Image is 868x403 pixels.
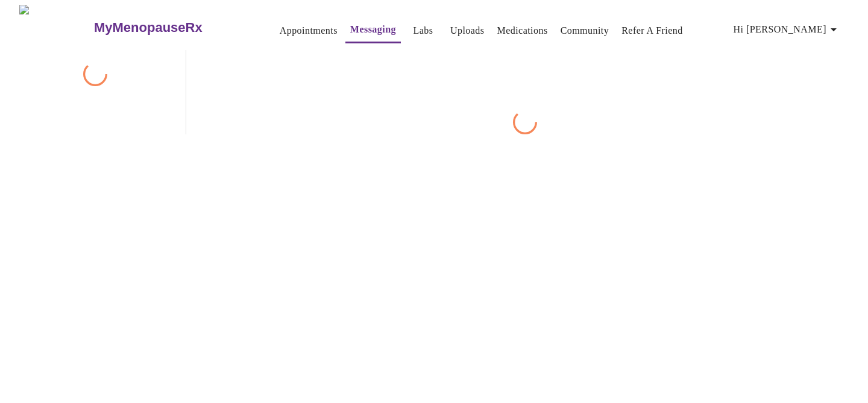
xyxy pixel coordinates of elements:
h3: MyMenopauseRx [94,20,203,36]
a: Community [561,22,609,39]
a: Uploads [450,22,485,39]
button: Medications [492,19,553,43]
a: Refer a Friend [621,22,683,39]
a: Appointments [280,22,338,39]
button: Labs [404,19,442,43]
a: Messaging [350,21,396,38]
span: Hi [PERSON_NAME] [734,21,841,38]
button: Uploads [445,19,489,43]
a: Medications [497,22,548,39]
a: Labs [414,22,433,39]
button: Appointments [275,19,342,43]
a: MyMenopauseRx [92,7,250,49]
button: Messaging [345,17,401,43]
button: Refer a Friend [617,19,688,43]
button: Hi [PERSON_NAME] [729,17,846,42]
button: Community [556,19,614,43]
img: MyMenopauseRx Logo [19,5,92,50]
